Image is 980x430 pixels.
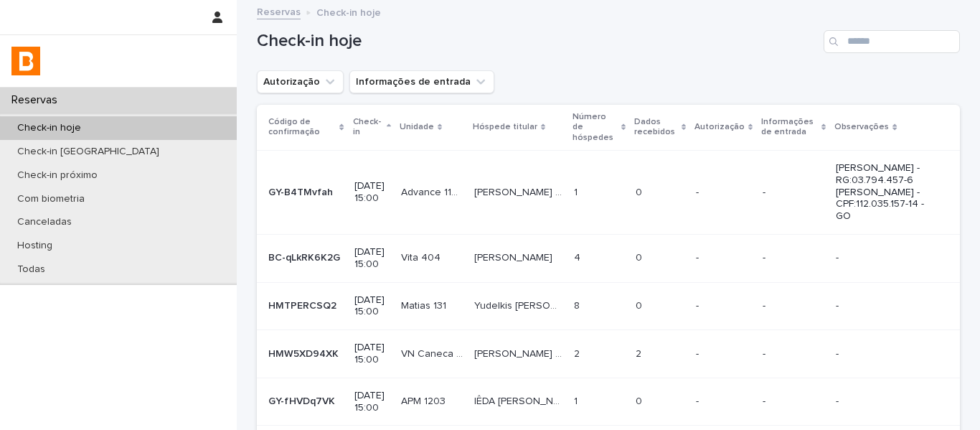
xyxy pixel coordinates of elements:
[257,3,301,19] a: Reservas
[401,249,443,264] p: Vita 404
[636,184,645,199] p: 0
[636,297,645,312] p: 0
[763,252,824,264] p: -
[6,169,109,182] p: Check-in próximo
[6,93,69,107] p: Reservas
[6,122,93,134] p: Check-in hoje
[696,252,751,264] p: -
[400,119,434,135] p: Unidade
[763,348,824,360] p: -
[474,249,555,264] p: [PERSON_NAME]
[574,297,583,312] p: 8
[257,234,960,282] tr: BC-qLkRK6K2GBC-qLkRK6K2G [DATE] 15:00Vita 404Vita 404 [PERSON_NAME][PERSON_NAME] 44 00 ---
[257,282,960,330] tr: HMTPERCSQ2HMTPERCSQ2 [DATE] 15:00Matias 131Matias 131 Yudelkis [PERSON_NAME] [PERSON_NAME]Yudelki...
[257,150,960,234] tr: GY-B4TMvfahGY-B4TMvfah [DATE] 15:00Advance 1108Advance 1108 [PERSON_NAME] Advance 1505/1108[PERSO...
[401,345,466,360] p: VN Caneca 1002
[836,252,937,264] p: -
[836,396,937,408] p: -
[257,330,960,378] tr: HMW5XD94XKHMW5XD94XK [DATE] 15:00VN Caneca 1002VN Caneca 1002 [PERSON_NAME] [PERSON_NAME][PERSON_...
[636,249,645,264] p: 0
[257,70,344,93] button: Autorização
[473,119,537,135] p: Hóspede titular
[268,297,339,312] p: HMTPERCSQ2
[836,300,937,312] p: -
[354,180,390,205] p: [DATE] 15:00
[474,297,566,312] p: Yudelkis Mercedes Sosa Montas
[763,300,824,312] p: -
[636,393,645,408] p: 0
[354,390,390,414] p: [DATE] 15:00
[316,4,381,19] p: Check-in hoje
[257,378,960,426] tr: GY-fHVDq7VKGY-fHVDq7VK [DATE] 15:00APM 1203APM 1203 IÊDA [PERSON_NAME] APMIÊDA [PERSON_NAME] APM ...
[349,70,494,93] button: Informações de entrada
[353,114,383,141] p: Check-in
[573,109,618,146] p: Número de hóspedes
[268,114,336,141] p: Código de confirmação
[354,246,390,271] p: [DATE] 15:00
[574,345,583,360] p: 2
[354,294,390,319] p: [DATE] 15:00
[6,193,96,205] p: Com biometria
[694,119,745,135] p: Autorização
[634,114,677,141] p: Dados recebidos
[11,47,40,75] img: zVaNuJHRTjyIjT5M9Xd5
[836,162,937,223] p: [PERSON_NAME] - RG:03.794.457-6 [PERSON_NAME] - CPF:112.035.157-14 - GO
[268,393,338,408] p: GY-fHVDq7VK
[824,30,960,53] input: Search
[401,184,466,199] p: Advance 1108
[401,393,448,408] p: APM 1203
[574,249,583,264] p: 4
[763,396,824,408] p: -
[354,342,390,366] p: [DATE] 15:00
[474,184,566,199] p: Flavio Prop Advance 1505/1108
[474,393,566,408] p: IÊDA MARIA BARBOSA ALELUIA Faturada APM
[6,240,64,252] p: Hosting
[268,184,336,199] p: GY-B4TMvfah
[574,184,580,199] p: 1
[268,249,343,264] p: BC-qLkRK6K2G
[696,348,751,360] p: -
[6,216,83,228] p: Canceladas
[696,300,751,312] p: -
[6,146,171,158] p: Check-in [GEOGRAPHIC_DATA]
[696,396,751,408] p: -
[474,345,566,360] p: Dolmiro Cavalcante Souza
[401,297,449,312] p: Matias 131
[696,187,751,199] p: -
[257,31,818,52] h1: Check-in hoje
[763,187,824,199] p: -
[574,393,580,408] p: 1
[836,348,937,360] p: -
[6,263,57,276] p: Todas
[761,114,818,141] p: Informações de entrada
[834,119,889,135] p: Observações
[636,345,644,360] p: 2
[268,345,341,360] p: HMW5XD94XK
